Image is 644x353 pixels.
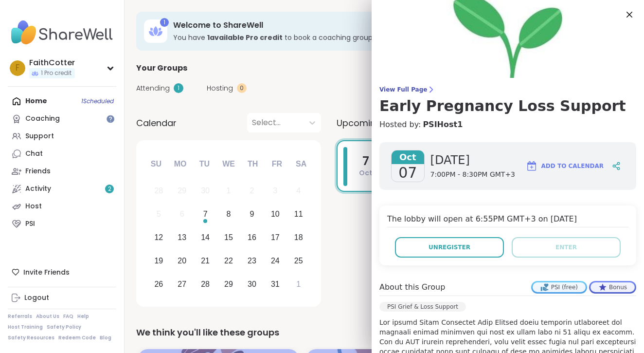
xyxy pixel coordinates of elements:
[526,160,537,172] img: ShareWell Logomark
[265,274,286,295] div: Choose Friday, October 31st, 2025
[288,204,309,225] div: Choose Saturday, October 11th, 2025
[160,18,169,27] div: 1
[8,145,116,163] a: Chat
[169,153,191,175] div: Mo
[271,207,280,221] div: 10
[154,231,163,244] div: 12
[218,274,239,295] div: Choose Wednesday, October 29th, 2025
[136,326,632,339] div: We think you'll like these groups
[242,274,263,295] div: Choose Thursday, October 30th, 2025
[8,16,116,50] img: ShareWell Nav Logo
[387,213,628,227] h4: The lobby will open at 6:55PM GMT+3 on [DATE]
[430,170,515,180] span: 7:00PM - 8:30PM GMT+3
[248,278,256,291] div: 30
[218,181,239,202] div: Not available Wednesday, October 1st, 2025
[224,278,233,291] div: 29
[296,184,301,197] div: 4
[294,231,303,244] div: 18
[379,302,466,312] div: PSI Grief & Loss Support
[271,231,280,244] div: 17
[242,227,263,248] div: Choose Thursday, October 16th, 2025
[24,293,49,303] div: Logout
[248,254,256,267] div: 23
[294,254,303,267] div: 25
[173,33,533,42] h3: You have to book a coaching group.
[248,231,256,244] div: 16
[8,263,116,281] div: Invite Friends
[290,153,312,175] div: Sa
[174,83,183,93] div: 1
[25,114,60,124] div: Coaching
[25,184,51,194] div: Activity
[8,215,116,233] a: PSI
[224,231,233,244] div: 15
[178,231,186,244] div: 13
[8,334,54,341] a: Safety Resources
[273,184,277,197] div: 3
[398,164,417,182] span: 07
[271,278,280,291] div: 31
[8,110,116,128] a: Coaching
[172,204,193,225] div: Not available Monday, October 6th, 2025
[145,153,167,175] div: Su
[100,334,111,341] a: Blog
[218,204,239,225] div: Choose Wednesday, October 8th, 2025
[288,227,309,248] div: Choose Saturday, October 18th, 2025
[265,227,286,248] div: Choose Friday, October 17th, 2025
[201,184,210,197] div: 30
[288,274,309,295] div: Choose Saturday, November 1st, 2025
[218,250,239,271] div: Choose Wednesday, October 22nd, 2025
[8,313,32,320] a: Referrals
[379,86,636,115] a: View Full PageEarly Pregnancy Loss Support
[25,149,43,159] div: Chat
[154,278,163,291] div: 26
[195,204,216,225] div: Choose Tuesday, October 7th, 2025
[362,154,369,168] span: 7
[250,184,254,197] div: 2
[521,154,608,178] button: Add to Calendar
[148,204,169,225] div: Not available Sunday, October 5th, 2025
[154,184,163,197] div: 28
[201,231,210,244] div: 14
[429,243,470,252] span: Unregister
[8,128,116,145] a: Support
[392,150,424,164] span: Oct
[237,83,247,93] div: 0
[25,219,35,229] div: PSI
[395,237,504,258] button: Unregister
[178,184,186,197] div: 29
[25,131,54,141] div: Support
[533,282,586,292] div: PSI (free)
[242,153,264,175] div: Th
[294,207,303,221] div: 11
[8,289,116,307] a: Logout
[47,324,81,331] a: Safety Policy
[379,281,445,293] h4: About this Group
[8,198,116,215] a: Host
[512,237,621,258] button: Enter
[224,254,233,267] div: 22
[148,227,169,248] div: Choose Sunday, October 12th, 2025
[195,274,216,295] div: Choose Tuesday, October 28th, 2025
[136,116,177,130] span: Calendar
[288,181,309,202] div: Not available Saturday, October 4th, 2025
[136,83,170,93] span: Attending
[379,86,636,93] span: View Full Page
[423,119,463,130] a: PSIHost1
[288,250,309,271] div: Choose Saturday, October 25th, 2025
[8,180,116,198] a: Activity2
[194,153,215,175] div: Tu
[195,250,216,271] div: Choose Tuesday, October 21st, 2025
[227,207,231,221] div: 8
[242,250,263,271] div: Choose Thursday, October 23rd, 2025
[172,274,193,295] div: Choose Monday, October 27th, 2025
[25,202,42,211] div: Host
[201,254,210,267] div: 21
[201,278,210,291] div: 28
[148,181,169,202] div: Not available Sunday, September 28th, 2025
[359,168,373,178] span: Oct
[379,97,636,115] h3: Early Pregnancy Loss Support
[173,20,533,31] h3: Welcome to ShareWell
[430,152,515,168] span: [DATE]
[218,153,239,175] div: We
